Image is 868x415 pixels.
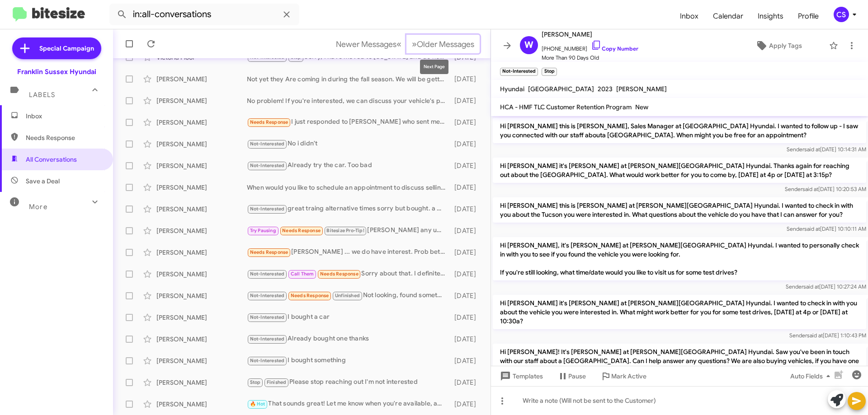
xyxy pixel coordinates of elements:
[26,155,77,164] span: All Conversations
[706,3,750,29] span: Calendar
[593,368,654,384] button: Mark Active
[524,38,533,52] span: W
[568,368,586,384] span: Pause
[450,118,483,127] div: [DATE]
[542,40,638,53] span: [PHONE_NUMBER]
[804,225,820,232] span: said at
[250,206,285,212] span: Not-Interested
[250,358,285,364] span: Not-Interested
[12,37,101,59] a: Special Campaign
[635,103,648,111] span: New
[493,344,866,378] p: Hi [PERSON_NAME]! It's [PERSON_NAME] at [PERSON_NAME][GEOGRAPHIC_DATA] Hyundai. Saw you've been i...
[616,85,667,93] span: [PERSON_NAME]
[491,368,550,384] button: Templates
[250,314,285,320] span: Not-Interested
[787,225,866,232] span: Sender [DATE] 10:10:11 AM
[450,270,483,279] div: [DATE]
[156,118,247,127] div: [PERSON_NAME]
[156,270,247,279] div: [PERSON_NAME]
[493,295,866,329] p: Hi [PERSON_NAME] it's [PERSON_NAME] at [PERSON_NAME][GEOGRAPHIC_DATA] Hyundai. I wanted to check ...
[156,205,247,214] div: [PERSON_NAME]
[450,96,483,105] div: [DATE]
[247,269,450,279] div: Sorry about that. I definitely didn't call or know about it.
[673,3,706,29] a: Inbox
[450,140,483,149] div: [DATE]
[769,37,802,54] span: Apply Tags
[247,160,450,171] div: Already try the car. Too bad
[39,44,94,53] span: Special Campaign
[156,313,247,322] div: [PERSON_NAME]
[450,161,483,170] div: [DATE]
[156,291,247,300] div: [PERSON_NAME]
[247,183,450,192] div: When would you like to schedule an appointment to discuss selling your vehicle? Let me know what ...
[783,368,841,384] button: Auto Fields
[291,293,329,298] span: Needs Response
[396,38,401,50] span: «
[802,186,818,192] span: said at
[787,146,866,153] span: Sender [DATE] 10:14:31 AM
[156,335,247,344] div: [PERSON_NAME]
[26,177,60,186] span: Save a Deal
[550,368,593,384] button: Pause
[250,293,285,298] span: Not-Interested
[493,197,866,223] p: Hi [PERSON_NAME] this is [PERSON_NAME] at [PERSON_NAME][GEOGRAPHIC_DATA] Hyundai. I wanted to che...
[412,38,417,50] span: »
[450,205,483,214] div: [DATE]
[156,183,247,192] div: [PERSON_NAME]
[785,186,866,192] span: Sender [DATE] 10:20:53 AM
[450,183,483,192] div: [DATE]
[29,203,47,211] span: More
[156,400,247,409] div: [PERSON_NAME]
[17,67,96,76] div: Franklin Sussex Hyundai
[250,119,288,125] span: Needs Response
[500,103,632,111] span: HCA - HMF TLC Customer Retention Program
[247,117,450,127] div: I just responded to [PERSON_NAME] who sent me an email.
[732,37,825,54] button: Apply Tags
[326,228,364,233] span: Bitesize Pro-Tip!
[500,68,538,76] small: Not-Interested
[791,3,826,29] a: Profile
[247,225,450,236] div: [PERSON_NAME] any updates on limited
[320,271,359,277] span: Needs Response
[291,271,314,277] span: Call Them
[826,7,858,22] button: CS
[611,368,646,384] span: Mark Active
[26,133,103,142] span: Needs Response
[498,368,543,384] span: Templates
[542,29,638,40] span: [PERSON_NAME]
[247,96,450,105] div: No problem! If you're interested, we can discuss your vehicle's purchase option over the phone or...
[450,378,483,387] div: [DATE]
[804,146,820,153] span: said at
[247,312,450,322] div: I bought a car
[250,249,288,255] span: Needs Response
[156,140,247,149] div: [PERSON_NAME]
[336,39,396,49] span: Newer Messages
[450,248,483,257] div: [DATE]
[247,355,450,366] div: I bought something
[493,237,866,280] p: Hi [PERSON_NAME], it's [PERSON_NAME] at [PERSON_NAME][GEOGRAPHIC_DATA] Hyundai. I wanted to perso...
[750,3,791,29] a: Insights
[250,141,285,147] span: Not-Interested
[250,401,265,407] span: 🔥 Hot
[786,283,866,290] span: Sender [DATE] 10:27:24 AM
[250,379,261,385] span: Stop
[493,158,866,183] p: Hi [PERSON_NAME] it's [PERSON_NAME] at [PERSON_NAME][GEOGRAPHIC_DATA] Hyundai. Thanks again for r...
[247,139,450,149] div: No i didn't
[267,379,287,385] span: Finished
[450,400,483,409] div: [DATE]
[282,228,321,233] span: Needs Response
[450,313,483,322] div: [DATE]
[598,85,613,93] span: 2023
[156,356,247,365] div: [PERSON_NAME]
[26,112,103,121] span: Inbox
[406,35,480,53] button: Next
[335,293,360,298] span: Unfinished
[250,163,285,168] span: Not-Interested
[420,60,448,74] div: Next Page
[156,161,247,170] div: [PERSON_NAME]
[156,226,247,235] div: [PERSON_NAME]
[156,248,247,257] div: [PERSON_NAME]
